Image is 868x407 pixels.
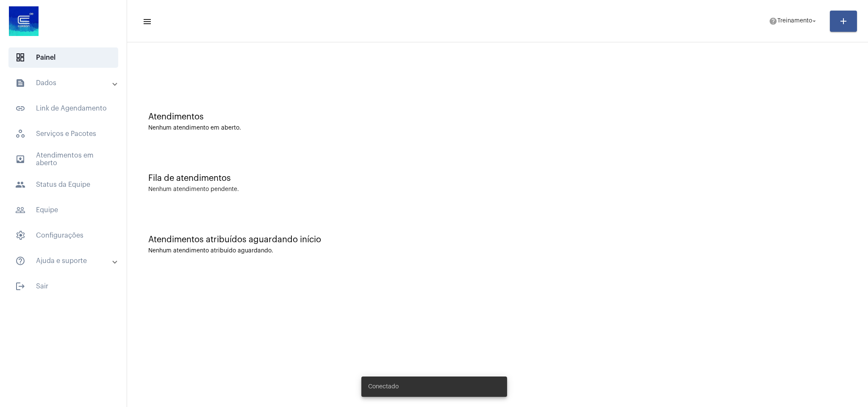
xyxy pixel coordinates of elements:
span: sidenav icon [15,230,25,241]
mat-icon: sidenav icon [15,180,25,190]
span: Equipe [8,200,118,220]
img: d4669ae0-8c07-2337-4f67-34b0df7f5ae4.jpeg [7,4,41,38]
mat-icon: sidenav icon [15,205,25,215]
span: Treinamento [777,18,812,24]
mat-icon: add [838,16,849,26]
span: sidenav icon [15,129,25,139]
span: Conectado [368,382,399,391]
div: Atendimentos [148,112,847,122]
span: Serviços e Pacotes [8,124,118,144]
mat-panel-title: Ajuda e suporte [15,256,113,266]
div: Fila de atendimentos [148,174,847,183]
mat-expansion-panel-header: sidenav iconDados [5,73,127,93]
div: Nenhum atendimento em aberto. [148,125,847,131]
mat-icon: help [769,17,777,25]
span: Status da Equipe [8,174,118,195]
span: Painel [8,47,118,68]
span: Atendimentos em aberto [8,149,118,169]
span: Configurações [8,225,118,246]
span: Sair [8,276,118,296]
mat-icon: sidenav icon [142,17,151,27]
mat-expansion-panel-header: sidenav iconAjuda e suporte [5,251,127,271]
span: Link de Agendamento [8,98,118,119]
mat-icon: sidenav icon [15,281,25,291]
mat-icon: arrow_drop_down [810,17,818,25]
span: sidenav icon [15,53,25,63]
button: Treinamento [764,13,823,30]
mat-panel-title: Dados [15,78,113,88]
mat-icon: sidenav icon [15,78,25,88]
mat-icon: sidenav icon [15,256,25,266]
div: Atendimentos atribuídos aguardando início [148,235,847,244]
div: Nenhum atendimento pendente. [148,186,239,193]
mat-icon: sidenav icon [15,154,25,164]
div: Nenhum atendimento atribuído aguardando. [148,248,847,254]
mat-icon: sidenav icon [15,103,25,114]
